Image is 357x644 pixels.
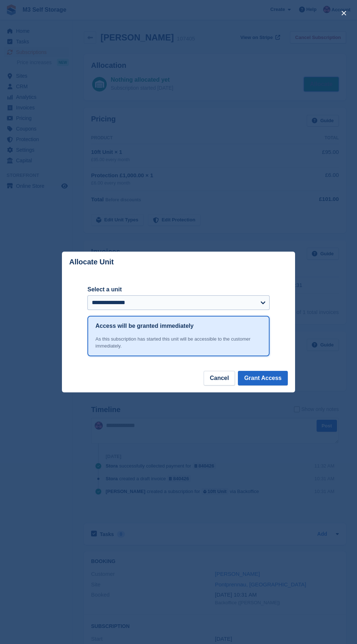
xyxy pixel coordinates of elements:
[95,322,193,330] h1: Access will be granted immediately
[69,258,114,266] p: Allocate Unit
[338,7,350,19] button: close
[238,371,288,385] button: Grant Access
[87,285,270,294] label: Select a unit
[95,335,262,350] div: As this subscription has started this unit will be accessible to the customer immediately.
[204,371,235,385] button: Cancel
